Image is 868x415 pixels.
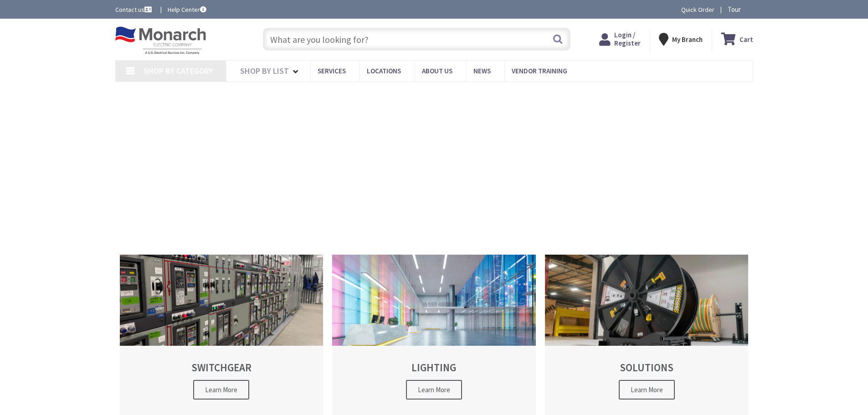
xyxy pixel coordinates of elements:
[168,5,206,14] a: Help Center
[115,5,154,14] a: Contact us
[240,66,289,76] span: Shop By List
[681,5,714,14] a: Quick Order
[318,67,346,75] span: Services
[728,5,751,14] span: Tour
[740,31,753,47] strong: Cart
[422,67,452,75] span: About Us
[367,67,401,75] span: Locations
[144,66,213,76] span: Shop By Category
[193,380,249,400] span: Learn More
[136,362,308,373] h2: SWITCHGEAR
[512,67,567,75] span: Vendor Training
[561,362,733,373] h2: SOLUTIONS
[406,380,462,400] span: Learn More
[721,31,753,47] a: Cart
[659,31,703,47] div: My Branch
[614,31,641,47] span: Login / Register
[599,31,641,47] a: Login / Register
[115,26,206,55] img: Monarch Electric Company
[348,362,520,373] h2: LIGHTING
[473,67,491,75] span: News
[672,35,703,44] strong: My Branch
[263,28,570,51] input: What are you looking for?
[619,380,675,400] span: Learn More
